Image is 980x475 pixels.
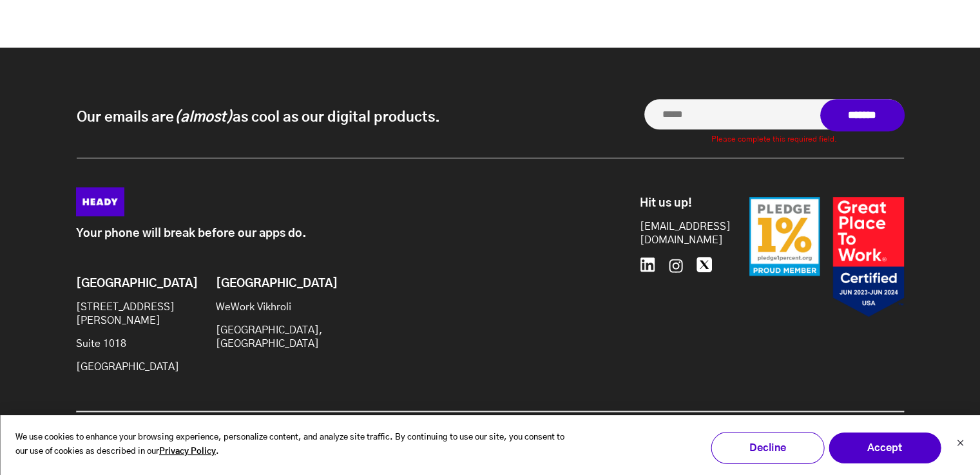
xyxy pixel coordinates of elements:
[76,301,180,328] p: [STREET_ADDRESS][PERSON_NAME]
[216,277,320,292] h6: [GEOGRAPHIC_DATA]
[76,360,180,374] p: [GEOGRAPHIC_DATA]
[640,220,717,247] a: [EMAIL_ADDRESS][DOMAIN_NAME]
[76,187,124,216] img: Heady_Logo_Web-01 (1)
[711,432,824,464] button: Decline
[76,337,180,351] p: Suite 1018
[640,197,717,211] h6: Hit us up!
[76,277,180,292] h6: [GEOGRAPHIC_DATA]
[216,301,320,314] p: WeWork Vikhroli
[828,432,941,464] button: Accept
[77,107,440,127] p: Our emails are as cool as our digital products.
[644,135,904,144] label: Please complete this required field.
[76,227,582,241] p: Your phone will break before our apps do.
[749,197,904,317] img: Badges-24
[159,445,216,460] a: Privacy Policy
[216,324,320,351] p: [GEOGRAPHIC_DATA], [GEOGRAPHIC_DATA]
[174,110,233,124] i: (almost)
[956,438,964,451] button: Dismiss cookie banner
[15,431,573,460] p: We use cookies to enhance your browsing experience, personalize content, and analyze site traffic...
